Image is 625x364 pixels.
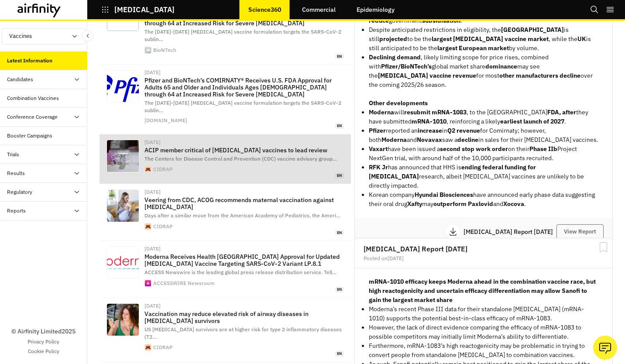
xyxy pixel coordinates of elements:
p: Despite anticipated restrictions in eligibility, the is still to be the , while the is still anti... [369,25,598,53]
p: Korean company have announced early phase data suggesting their oral drug may and . [369,190,598,209]
div: Conference Coverage [7,113,58,121]
p: Moderna Receives Health [GEOGRAPHIC_DATA] Approval for Updated [MEDICAL_DATA] Vaccine Targeting S... [144,253,344,267]
div: CIDRAP [153,345,173,350]
strong: Pfizer [369,127,386,134]
p: However, the lack of direct evidence comparing the efficacy of mRNA-1083 to possible competitors ... [369,323,598,341]
h2: [MEDICAL_DATA] Report [DATE] [364,245,604,252]
span: The [DATE]-[DATE] [MEDICAL_DATA] vaccine formulation targets the SARS-CoV-2 sublin … [144,100,341,113]
img: LOGOTYPE_COLOR.svg [145,280,151,286]
p: , likely limiting scope for price rises, combined with global market share may see the for most o... [369,53,598,89]
div: [DATE] [144,303,344,309]
strong: Q2 revenue [447,127,480,134]
strong: Hyundai Biosciences [415,191,473,199]
strong: projected [379,35,407,43]
img: favicon.ico [145,223,151,230]
div: [DOMAIN_NAME] [144,118,187,123]
strong: Moderna [381,136,407,144]
div: [DATE] [144,246,344,251]
span: en [335,287,344,292]
strong: earliest launch of 2027 [500,117,564,125]
a: [DATE]Moderna Receives Health [GEOGRAPHIC_DATA] Approval for Updated [MEDICAL_DATA] Vaccine Targe... [100,241,351,298]
a: [DATE]Vaccination may reduce elevated risk of airway diseases in [MEDICAL_DATA] survivorsUS [MEDI... [100,298,351,362]
div: Trials [7,151,19,158]
p: Furthermore, mRNA-1083’s high reactogenicity may be problematic in trying to convert people from ... [369,341,598,360]
span: The Centers for Disease Control and Prevention (CDC) vaccine advisory group … [144,155,337,162]
p: Veering from CDC, ACOG recommends maternal vaccination against [MEDICAL_DATA] [144,196,344,210]
strong: Other developments [369,99,428,107]
p: © Airfinity Limited 2025 [11,327,76,336]
span: en [335,230,344,236]
strong: [GEOGRAPHIC_DATA] [501,26,564,34]
img: favicon.ico [145,166,151,172]
p: ACIP member critical of [MEDICAL_DATA] vaccines to lead review [144,147,344,154]
div: [DATE] [144,140,344,145]
p: will , to the [GEOGRAPHIC_DATA] they have submitted , reinforcing a likely . [369,108,598,126]
strong: other [499,72,515,79]
div: Results [7,169,25,177]
strong: outperform Paxlovid [433,200,493,208]
span: en [335,123,344,129]
img: 30017.png [107,247,139,278]
p: [MEDICAL_DATA] Report [DATE] [464,229,556,235]
button: View Report [556,224,604,239]
strong: mRNA-1010 [412,117,446,125]
strong: dominance [485,62,517,70]
strong: Moderna [369,108,394,116]
img: faviconV2.png [145,47,151,53]
strong: largest European market [437,44,509,52]
div: Candidates [7,76,33,83]
a: [DATE]Pfizer and BioNTech’s COMIRNATY® Receives U.S. FDA Approval for Adults 65 and Older and Ind... [100,65,351,134]
div: Reports [7,207,26,215]
div: Regulatory [7,188,32,196]
a: [DATE]ACIP member critical of [MEDICAL_DATA] vaccines to lead reviewThe Centers for Disease Contr... [100,134,351,184]
span: en [335,173,344,179]
button: Vaccines [2,28,86,45]
span: US [MEDICAL_DATA] survivors are at higher risk for type 2 inflammatory diseases (T2 … [144,326,342,340]
strong: Xafty [407,200,422,208]
strong: UK [577,35,586,43]
a: Cookie Policy [28,347,59,355]
p: Vaccination may reduce elevated risk of airway diseases in [MEDICAL_DATA] survivors [144,310,344,324]
img: Asthma%20attack.png [107,304,139,336]
strong: RFK Jr [369,163,388,171]
strong: FDA, after [547,108,576,116]
p: Pfizer and BioNTech’s COMIRNATY® Receives U.S. FDA Approval for Adults 65 and Older and Individua... [144,77,344,98]
p: Pfizer and BioNTech’s COMIRNATY® Receives U.S. FDA Approval for Adults 65 and Older and Individua... [144,6,344,27]
span: en [335,351,344,357]
strong: decline [457,136,478,144]
div: Latest Information [7,57,52,65]
strong: mRNA-1010 efficacy keeps Moderna ahead in the combination vaccine race, but high reactogenicity a... [369,278,596,304]
p: [MEDICAL_DATA] [114,6,175,14]
strong: manufacturers decline [516,72,580,79]
span: The [DATE]-[DATE] [MEDICAL_DATA] vaccine formulation targets the SARS-CoV-2 sublin … [144,28,341,42]
strong: Vaxart [369,145,388,153]
svg: Bookmark Report [598,242,609,253]
p: Science360 [248,6,281,13]
div: BioNTech [153,48,176,53]
div: Combination Vaccines [7,94,59,102]
strong: second stop work order [440,145,508,153]
strong: Declining demand [369,53,421,61]
p: reported an in for Comirnaty; however, both and saw a in sales for their [MEDICAL_DATA] vaccines. [369,126,598,144]
div: [DATE] [144,70,344,75]
strong: increase [418,127,442,134]
button: Search [590,2,599,17]
span: Days after a similar move from the American Academy of Pediatrics, the Ameri … [144,212,340,219]
div: [DATE] [144,189,344,195]
button: Close Sidebar [82,30,93,41]
img: favicon.ico [145,344,151,350]
p: Moderna’s recent Phase III data for their standalone [MEDICAL_DATA] (mRNA-1010) supports the pote... [369,305,598,323]
strong: Phase IIb [529,145,557,153]
strong: [MEDICAL_DATA] vaccine revenue [378,72,476,79]
a: Privacy Policy [27,338,59,346]
strong: largest [MEDICAL_DATA] vaccine market [432,35,549,43]
button: [MEDICAL_DATA] [101,2,175,17]
a: [DATE]Veering from CDC, ACOG recommends maternal vaccination against [MEDICAL_DATA]Days after a s... [100,184,351,241]
div: Posted on [DATE] [364,256,604,261]
p: has announced that HHS is research, albeit [MEDICAL_DATA] vaccines are unlikely to be directly im... [369,163,598,190]
strong: resubmit mRNA-1083 [404,108,467,116]
div: CIDRAP [153,167,173,172]
button: Ask our analysts [593,336,617,360]
strong: Xocova [503,200,524,208]
div: Booster Campaigns [7,132,52,140]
